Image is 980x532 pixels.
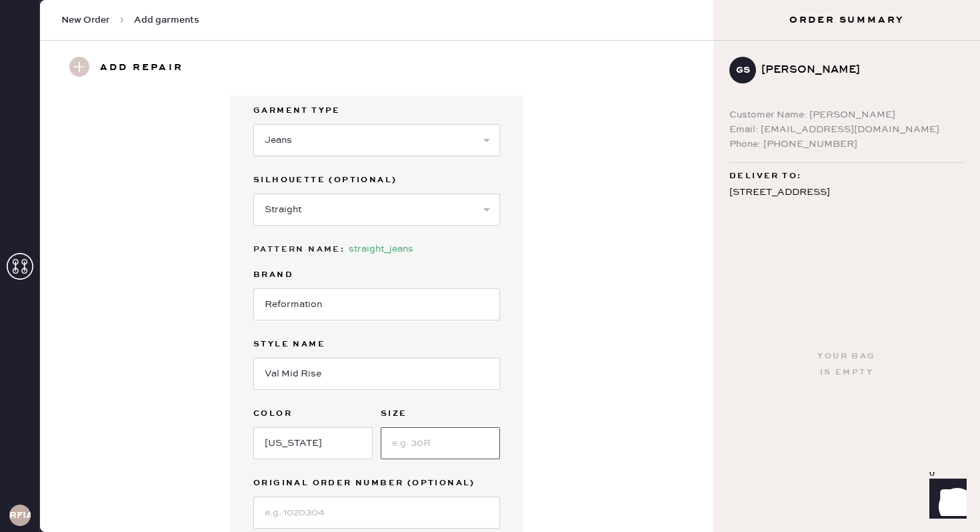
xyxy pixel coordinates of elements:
input: e.g. Daisy 2 Pocket [253,358,500,390]
span: New Order [61,13,110,27]
label: Garment Type [253,103,500,119]
div: Email: [EMAIL_ADDRESS][DOMAIN_NAME] [729,122,964,137]
iframe: Front Chat [917,472,974,529]
h3: Add repair [100,57,183,79]
label: Silhouette (optional) [253,172,500,188]
div: [PERSON_NAME] [761,62,953,78]
h3: Order Summary [713,13,980,27]
div: Phone: [PHONE_NUMBER] [729,137,964,152]
input: e.g. 30R [381,427,500,459]
span: Deliver to: [729,168,801,184]
label: Color [253,406,373,422]
h3: GS [736,65,750,75]
input: e.g. Navy [253,427,373,459]
h3: RFIA [9,511,31,520]
span: Add garments [134,13,199,27]
div: Customer Name: [PERSON_NAME] [729,107,964,122]
label: Style name [253,336,500,352]
div: Pattern Name : [253,242,345,258]
label: Original Order Number (Optional) [253,475,500,491]
input: Brand name [253,288,500,320]
div: straight_jeans [349,242,413,258]
label: Brand [253,267,500,283]
div: [STREET_ADDRESS] Apt B3 [GEOGRAPHIC_DATA] , NY 11201 [729,184,964,235]
div: Your bag is empty [817,348,875,380]
input: e.g. 1020304 [253,497,500,529]
label: Size [381,406,500,422]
